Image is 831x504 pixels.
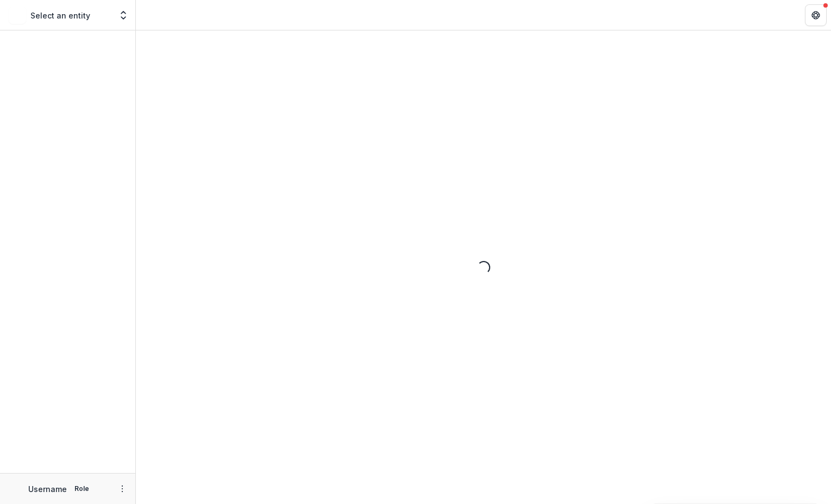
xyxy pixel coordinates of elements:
[28,483,67,495] p: Username
[116,4,131,26] button: Open entity switcher
[71,484,92,494] p: Role
[805,4,827,26] button: Get Help
[30,10,90,21] p: Select an entity
[116,482,129,495] button: More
